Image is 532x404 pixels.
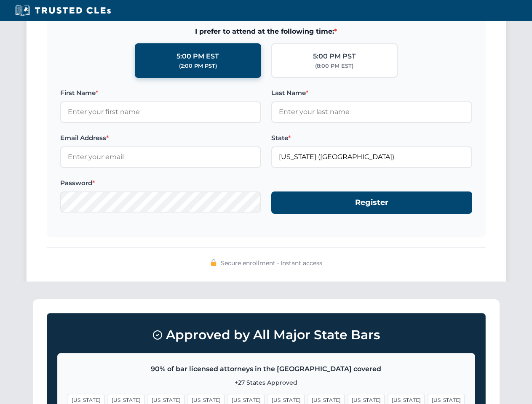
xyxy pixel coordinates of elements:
[57,324,475,346] h3: Approved by All Major State Bars
[60,133,261,143] label: Email Address
[60,146,261,167] input: Enter your email
[60,101,261,122] input: Enter your first name
[210,259,217,266] img: 🔒
[60,178,261,188] label: Password
[271,101,472,122] input: Enter your last name
[271,191,472,214] button: Register
[68,364,465,375] p: 90% of bar licensed attorneys in the [GEOGRAPHIC_DATA] covered
[271,88,472,98] label: Last Name
[271,133,472,143] label: State
[60,88,261,98] label: First Name
[176,51,219,62] div: 5:00 PM EST
[68,378,465,387] p: +27 States Approved
[179,62,217,70] div: (2:00 PM PST)
[13,4,113,17] img: Trusted CLEs
[60,26,472,37] span: I prefer to attend at the following time:
[315,62,353,70] div: (8:00 PM EST)
[271,146,472,167] input: Florida (FL)
[313,51,356,62] div: 5:00 PM PST
[221,258,322,268] span: Secure enrollment • Instant access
